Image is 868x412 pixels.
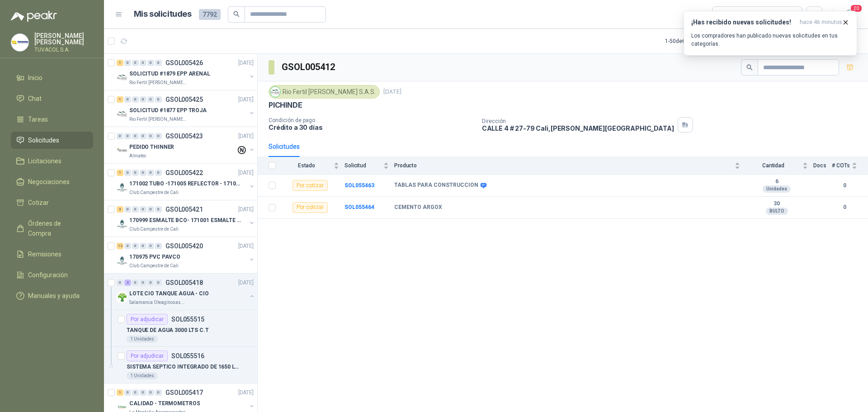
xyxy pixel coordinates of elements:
[238,388,254,397] p: [DATE]
[140,279,146,286] div: 0
[28,114,48,124] span: Tareas
[147,389,154,396] div: 0
[117,131,255,160] a: 0 0 0 0 0 0 GSOL005423[DATE] Company LogoPEDIDO THINNERAlmatec
[124,60,131,66] div: 0
[155,279,162,286] div: 0
[127,314,168,325] div: Por adjudicar
[691,19,796,26] h3: ¡Has recibido nuevas solicitudes!
[745,162,801,169] span: Cantidad
[763,185,791,193] div: Unidades
[117,182,127,193] img: Company Logo
[147,96,154,103] div: 0
[238,205,254,214] p: [DATE]
[147,243,154,249] div: 0
[766,208,788,215] div: BULTO
[269,123,475,131] p: Crédito a 30 días
[129,262,179,270] p: Club Campestre de Cali
[129,289,209,298] p: LOTE CIO TANQUE AGUA - CIO
[155,389,162,396] div: 0
[292,180,328,191] div: Por cotizar
[117,145,127,156] img: Company Logo
[117,167,255,196] a: 1 0 0 0 0 0 GSOL005422[DATE] Company Logo171002 TUBO -171005 REFLECTOR - 171007 PANELClub Campest...
[11,132,93,149] a: Solicitudes
[832,181,857,190] b: 0
[117,218,127,229] img: Company Logo
[292,202,328,213] div: Por cotizar
[129,299,186,306] p: Salamanca Oleaginosas SAS
[127,336,158,343] div: 1 Unidades
[11,90,93,107] a: Chat
[127,363,239,371] p: SISTEMA SEPTICO INTEGRADO DE 1650 LTS
[132,133,139,139] div: 0
[11,111,93,128] a: Tareas
[28,73,42,83] span: Inicio
[155,206,162,213] div: 0
[147,133,154,139] div: 0
[147,60,154,66] div: 0
[147,279,154,286] div: 0
[132,170,139,176] div: 0
[124,389,131,396] div: 0
[117,241,255,270] a: 12 0 0 0 0 0 GSOL005420[DATE] Company Logo170975 PVC PAVCOClub Campestre de Cali
[117,277,255,306] a: 0 2 0 0 0 0 GSOL005418[DATE] Company LogoLOTE CIO TANQUE AGUA - CIOSalamanca Oleaginosas SAS
[155,60,162,66] div: 0
[746,64,753,71] span: search
[129,152,146,160] p: Almatec
[165,96,203,103] p: GSOL005425
[11,287,93,304] a: Manuales y ayuda
[129,189,179,196] p: Club Campestre de Cali
[691,32,849,48] p: Los compradores han publicado nuevas solicitudes en tus categorías.
[129,253,180,261] p: 170975 PVC PAVCO
[129,116,186,123] p: Rio Fertil [PERSON_NAME] S.A.S.
[132,243,139,249] div: 0
[344,204,374,210] a: SOL055464
[718,9,737,19] div: Todas
[132,60,139,66] div: 0
[165,279,203,286] p: GSOL005418
[745,200,808,208] b: 30
[28,218,85,238] span: Órdenes de Compra
[482,124,674,132] p: CALLE 4 # 27-79 Cali , [PERSON_NAME][GEOGRAPHIC_DATA]
[124,279,131,286] div: 2
[117,94,255,123] a: 1 0 0 0 0 0 GSOL005425[DATE] Company LogoSOLICITUD #1877 EPP TROJARio Fertil [PERSON_NAME] S.A.S.
[165,60,203,66] p: GSOL005426
[813,157,832,175] th: Docs
[147,206,154,213] div: 0
[117,204,255,233] a: 3 0 0 0 0 0 GSOL005421[DATE] Company Logo170999 ESMALTE BCO- 171001 ESMALTE GRISClub Campestre de...
[282,60,336,74] h3: GSOL005412
[127,372,158,379] div: 1 Unidades
[147,170,154,176] div: 0
[124,170,131,176] div: 0
[165,206,203,213] p: GSOL005421
[34,33,93,45] p: [PERSON_NAME] [PERSON_NAME]
[117,389,123,396] div: 1
[344,162,382,169] span: Solicitud
[129,226,179,233] p: Club Campestre de Cali
[394,182,478,189] b: TABLAS PARA CONSTRUCCION
[841,6,857,23] button: 20
[104,347,257,384] a: Por adjudicarSOL055516SISTEMA SEPTICO INTEGRADO DE 1650 LTS1 Unidades
[117,57,255,86] a: 1 0 0 0 0 0 GSOL005426[DATE] Company LogoSOLICITUD #1879 EPP ARENALRio Fertil [PERSON_NAME] S.A.S.
[104,310,257,347] a: Por adjudicarSOL055515TANQUE DE AGUA 3000 LTS C.T1 Unidades
[117,292,127,303] img: Company Logo
[28,156,61,166] span: Licitaciones
[832,203,857,212] b: 0
[11,194,93,211] a: Cotizar
[124,206,131,213] div: 0
[140,206,146,213] div: 0
[124,133,131,139] div: 0
[129,106,207,115] p: SOLICITUD #1877 EPP TROJA
[165,170,203,176] p: GSOL005422
[344,182,374,189] b: SOL055463
[269,117,475,123] p: Condición de pago
[165,133,203,139] p: GSOL005423
[394,157,745,175] th: Producto
[199,9,221,20] span: 7792
[238,132,254,141] p: [DATE]
[270,87,280,97] img: Company Logo
[155,170,162,176] div: 0
[482,118,674,124] p: Dirección
[155,133,162,139] div: 0
[28,270,68,280] span: Configuración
